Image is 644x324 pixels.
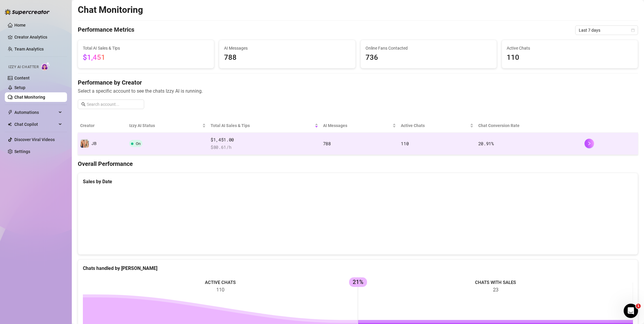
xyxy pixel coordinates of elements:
th: Creator [78,119,127,133]
span: 20.91 % [478,140,494,146]
span: Active Chats [401,122,468,129]
h4: Performance by Creator [78,78,638,87]
th: Total AI Sales & Tips [208,119,321,133]
iframe: Intercom live chat [624,304,638,318]
span: AI Messages [224,45,350,51]
h2: Chat Monitoring [78,4,143,16]
img: AI Chatter [41,62,50,71]
span: right [587,141,591,146]
span: 110 [507,52,633,63]
span: AI Messages [323,122,392,129]
span: $ 80.61 /h [211,144,318,151]
a: Home [14,23,26,27]
th: AI Messages [321,119,399,133]
span: Active Chats [507,45,633,51]
span: Online Fans Contacted [366,45,492,51]
span: Last 7 days [579,26,634,35]
th: Active Chats [398,119,476,133]
a: Setup [14,85,25,90]
a: Discover Viral Videos [14,137,55,142]
span: Select a specific account to see the chats Izzy AI is running. [78,87,638,95]
span: Izzy AI Status [129,122,201,129]
span: search [81,102,86,106]
span: JB [92,141,97,146]
span: 788 [323,140,331,146]
span: $1,451 [83,53,105,62]
span: $1,451.00 [211,136,318,143]
h4: Performance Metrics [78,25,134,35]
img: JB [80,139,89,148]
span: Chat Copilot [14,120,57,129]
th: Chat Conversion Rate [476,119,582,133]
button: right [584,139,594,148]
h4: Overall Performance [78,160,638,168]
span: Izzy AI Chatter [8,64,39,70]
a: Chat Monitoring [14,95,45,100]
span: Total AI Sales & Tips [211,122,313,129]
img: Chat Copilot [8,122,12,126]
a: Settings [14,149,30,154]
span: Total AI Sales & Tips [83,45,209,51]
span: 110 [401,140,409,146]
span: On [136,141,141,146]
span: 788 [224,52,350,63]
span: Automations [14,108,57,117]
div: Chats handled by [PERSON_NAME] [83,265,633,272]
th: Izzy AI Status [127,119,208,133]
a: Content [14,76,30,80]
span: calendar [631,28,635,32]
a: Team Analytics [14,47,44,51]
img: logo-BBDzfeDw.svg [5,9,50,15]
a: Creator Analytics [14,32,62,42]
span: 736 [366,52,492,63]
input: Search account... [87,101,141,108]
div: Sales by Date [83,178,633,185]
span: thunderbolt [8,110,13,115]
span: 1 [636,304,641,308]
